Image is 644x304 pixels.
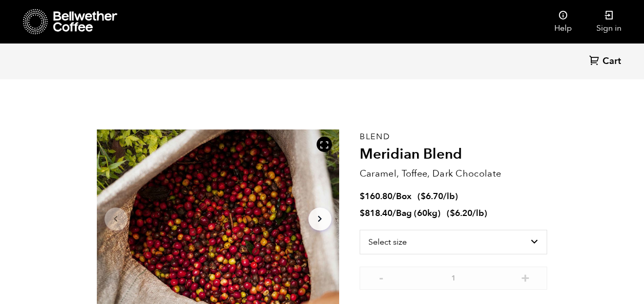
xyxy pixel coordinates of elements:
[360,146,548,163] h2: Meridian Blend
[450,207,472,219] bdi: 6.20
[360,190,392,202] bdi: 160.80
[418,190,458,202] span: ( )
[421,190,426,202] span: $
[447,207,487,219] span: ( )
[360,207,365,219] span: $
[360,167,548,181] p: Caramel, Toffee, Dark Chocolate
[603,55,621,68] span: Cart
[360,190,365,202] span: $
[392,190,396,202] span: /
[360,207,392,219] bdi: 818.40
[396,207,441,219] span: Bag (60kg)
[519,272,532,282] button: +
[375,272,388,282] button: -
[589,55,624,69] a: Cart
[450,207,455,219] span: $
[472,207,484,219] span: /lb
[392,207,396,219] span: /
[421,190,443,202] bdi: 6.70
[396,190,411,202] span: Box
[443,190,455,202] span: /lb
